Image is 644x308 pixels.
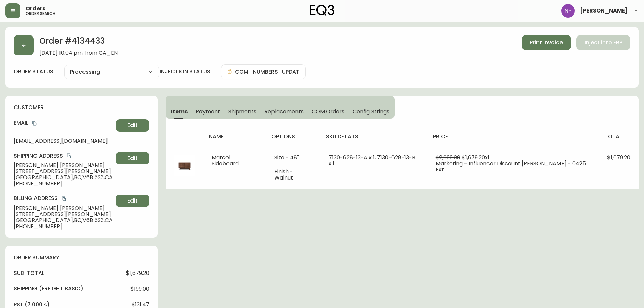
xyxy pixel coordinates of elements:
[39,35,118,50] h2: Order # 4134433
[522,35,571,50] button: Print Invoice
[127,122,138,129] span: Edit
[39,50,118,56] span: [DATE] 10:04 pm from CA_EN
[604,133,633,140] h4: total
[26,6,45,11] span: Orders
[14,211,113,217] span: [STREET_ADDRESS][PERSON_NAME]
[14,138,113,144] span: [EMAIL_ADDRESS][DOMAIN_NAME]
[14,68,53,75] label: order status
[312,108,345,115] span: COM Orders
[274,169,313,181] li: Finish - Walnut
[530,39,563,46] span: Print Invoice
[353,108,389,115] span: Config Strings
[271,133,315,140] h4: options
[14,205,113,211] span: [PERSON_NAME] [PERSON_NAME]
[14,223,113,230] span: [PHONE_NUMBER]
[14,174,113,181] span: [GEOGRAPHIC_DATA] , BC , V6B 5S3 , CA
[580,8,628,14] span: [PERSON_NAME]
[26,11,55,16] h5: order search
[14,269,44,277] h4: sub-total
[561,4,575,18] img: 50f1e64a3f95c89b5c5247455825f96f
[436,160,586,173] span: Marketing - Influencer Discount [PERSON_NAME] - 0425 Ext
[126,270,149,276] span: $1,679.20
[228,108,257,115] span: Shipments
[14,217,113,223] span: [GEOGRAPHIC_DATA] , BC , V6B 5S3 , CA
[116,119,149,132] button: Edit
[310,5,335,16] img: logo
[61,195,67,202] button: copy
[264,108,303,115] span: Replacements
[14,285,84,292] h4: Shipping ( Freight Basic )
[212,153,239,167] span: Marcel Sideboard
[462,153,490,161] span: $1,679.20 x 1
[433,133,594,140] h4: price
[196,108,220,115] span: Payment
[14,195,113,202] h4: Billing Address
[160,68,210,75] h4: injection status
[127,155,138,162] span: Edit
[607,153,630,161] span: $1,679.20
[127,197,138,205] span: Edit
[31,120,38,127] button: copy
[14,254,149,261] h4: order summary
[14,152,113,160] h4: Shipping Address
[14,168,113,174] span: [STREET_ADDRESS][PERSON_NAME]
[436,153,460,161] span: $2,099.00
[171,108,188,115] span: Items
[132,302,149,308] span: $131.47
[14,162,113,168] span: [PERSON_NAME] [PERSON_NAME]
[116,195,149,207] button: Edit
[130,286,149,292] span: $199.00
[326,133,422,140] h4: sku details
[329,153,415,167] span: 7130-628-13-A x 1, 7130-628-13-B x 1
[274,155,313,161] li: Size - 48"
[14,104,149,111] h4: customer
[174,155,195,176] img: 943cb074-458e-49f4-8e2b-b67da076c70dOptional[marcel-small-walnut-sideboard].jpg
[14,119,113,127] h4: Email
[209,133,261,140] h4: name
[66,152,72,159] button: copy
[14,181,113,187] span: [PHONE_NUMBER]
[116,152,149,164] button: Edit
